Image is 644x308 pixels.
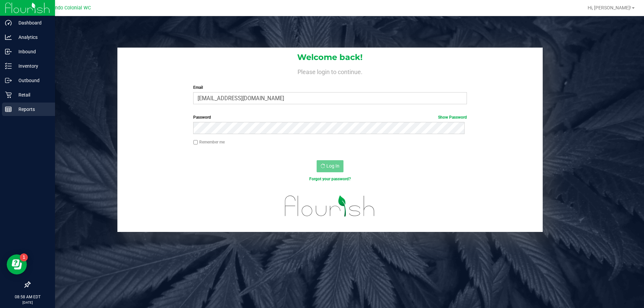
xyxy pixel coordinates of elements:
[5,77,12,84] inline-svg: Outbound
[12,76,52,84] p: Outbound
[5,19,12,26] inline-svg: Dashboard
[12,48,52,56] p: Inbound
[277,189,383,223] img: flourish_logo.svg
[12,62,52,70] p: Inventory
[117,67,543,75] h4: Please login to continue.
[3,294,52,300] p: 08:58 AM EDT
[46,5,91,11] span: Orlando Colonial WC
[7,254,27,274] iframe: Resource center
[193,140,198,145] input: Remember me
[317,160,343,172] button: Log In
[5,91,12,98] inline-svg: Retail
[3,300,52,305] p: [DATE]
[193,115,211,120] span: Password
[193,139,225,145] label: Remember me
[588,5,631,10] span: Hi, [PERSON_NAME]!
[5,63,12,69] inline-svg: Inventory
[309,177,351,181] a: Forgot your password?
[12,91,52,99] p: Retail
[5,106,12,113] inline-svg: Reports
[193,84,467,90] label: Email
[12,105,52,113] p: Reports
[12,33,52,41] p: Analytics
[5,34,12,41] inline-svg: Analytics
[12,19,52,27] p: Dashboard
[326,163,339,169] span: Log In
[5,48,12,55] inline-svg: Inbound
[438,115,467,120] a: Show Password
[20,253,28,261] iframe: Resource center unread badge
[117,53,543,62] h1: Welcome back!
